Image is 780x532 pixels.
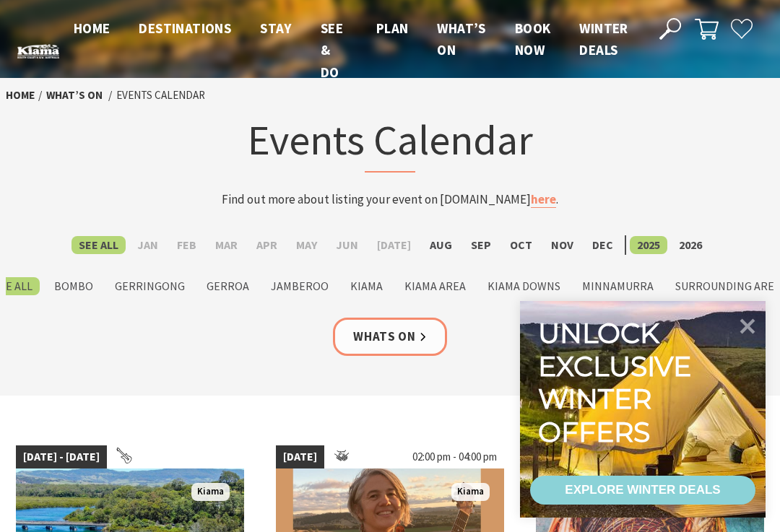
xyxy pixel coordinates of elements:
[264,277,336,295] label: Jamberoo
[397,277,473,295] label: Kiama Area
[139,19,231,37] span: Destinations
[47,277,100,295] label: Bombo
[136,112,644,173] h1: Events Calendar
[74,19,110,37] span: Home
[199,277,256,295] label: Gerroa
[451,483,490,501] span: Kiama
[630,236,667,254] label: 2025
[672,236,709,254] label: 2026
[136,190,644,209] p: Find out more about listing your event on [DOMAIN_NAME] .
[16,445,107,468] span: [DATE] - [DATE]
[515,19,551,58] span: Book now
[531,191,556,208] a: here
[370,236,418,254] label: [DATE]
[503,236,539,254] label: Oct
[170,236,204,254] label: Feb
[530,476,755,505] a: EXPLORE WINTER DEALS
[276,445,324,468] span: [DATE]
[464,236,498,254] label: Sep
[405,445,504,468] span: 02:00 pm - 04:00 pm
[289,236,324,254] label: May
[191,483,230,501] span: Kiama
[130,236,165,254] label: Jan
[333,318,447,356] a: Whats On
[108,277,192,295] label: Gerringong
[343,277,390,295] label: Kiama
[565,476,720,505] div: EXPLORE WINTER DEALS
[585,236,620,254] label: Dec
[260,19,292,37] span: Stay
[480,277,568,295] label: Kiama Downs
[17,44,59,58] img: Kiama Logo
[208,236,245,254] label: Mar
[437,19,485,58] span: What’s On
[71,236,126,254] label: See All
[422,236,459,254] label: Aug
[249,236,285,254] label: Apr
[376,19,409,37] span: Plan
[579,19,628,58] span: Winter Deals
[538,317,698,448] div: Unlock exclusive winter offers
[544,236,581,254] label: Nov
[575,277,661,295] label: Minnamurra
[321,19,343,81] span: See & Do
[59,17,643,83] nav: Main Menu
[329,236,365,254] label: Jun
